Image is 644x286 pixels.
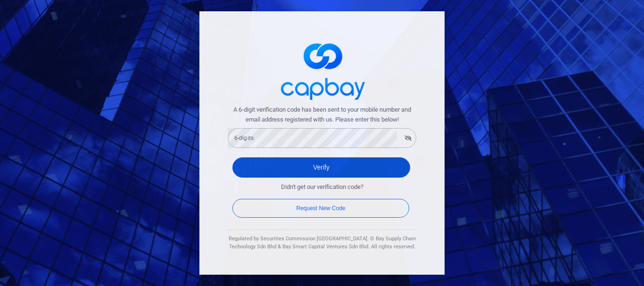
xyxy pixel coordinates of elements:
span: Didn't get our verification code? [281,182,363,192]
img: logo [275,35,369,105]
button: Request New Code [232,199,409,218]
button: Verify [232,157,410,178]
span: A 6-digit verification code has been sent to your mobile number and email address registered with... [228,105,416,125]
div: Regulated by Securities Commission [GEOGRAPHIC_DATA]. © Bay Supply Chain Technology Sdn Bhd & Bay... [228,235,416,251]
